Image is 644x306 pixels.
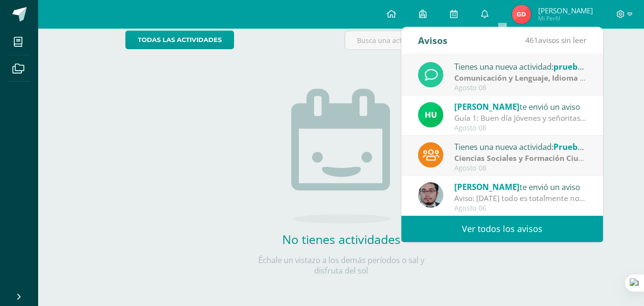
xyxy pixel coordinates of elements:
[454,164,587,172] div: Agosto 08
[345,31,556,50] input: Busca una actividad próxima aquí...
[525,35,586,45] span: avisos sin leer
[125,31,234,49] a: todas las Actividades
[291,89,391,223] img: no_activities.png
[454,180,587,193] div: te envió un aviso
[454,101,520,112] span: [PERSON_NAME]
[454,113,587,124] div: Guía 1: Buen día Jóvenes y señoritas que San Juan Bosco Y María Auxiliadora les Bendigan. Por med...
[553,141,618,152] span: Prueba de Logro
[454,193,587,204] div: Aviso: Mañana todo es totalmente normal, traer su formato de grecas para continuar en clase
[538,14,593,22] span: Mi Perfil
[512,5,531,24] img: cd20483051bed57b799a0ac89734fc46.png
[454,204,587,212] div: Agosto 06
[454,84,587,92] div: Agosto 08
[401,216,603,242] a: Ver todos los avisos
[418,102,443,127] img: fd23069c3bd5c8dde97a66a86ce78287.png
[246,231,437,247] h2: No tienes actividades
[418,182,443,208] img: 5fac68162d5e1b6fbd390a6ac50e103d.png
[454,73,587,84] div: | Prueba de Logro
[418,27,448,53] div: Avisos
[454,60,587,73] div: Tienes una nueva actividad:
[454,73,643,83] strong: Comunicación y Lenguaje, Idioma Extranjero Inglés
[454,140,587,153] div: Tienes una nueva actividad:
[454,181,520,192] span: [PERSON_NAME]
[454,124,587,132] div: Agosto 08
[553,61,616,72] span: prueba de logro
[538,6,593,15] span: [PERSON_NAME]
[525,35,538,45] span: 461
[454,153,587,164] div: | Prueba de Logro
[454,100,587,113] div: te envió un aviso
[246,255,437,276] p: Échale un vistazo a los demás períodos o sal y disfruta del sol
